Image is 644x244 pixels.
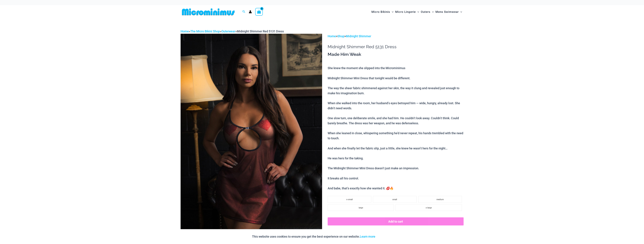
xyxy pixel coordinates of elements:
[394,7,420,17] a: Micro LingerieMenu ToggleMenu Toggle
[181,30,189,33] a: Home
[328,44,463,49] h1: Midnight Shimmer Red 5131 Dress
[328,196,371,203] li: x-small
[190,30,220,33] a: The Micro Bikini Shop
[426,207,432,209] span: x-large
[328,52,463,57] h3: Made Him Weak
[328,34,336,38] a: Home
[221,30,235,33] a: Outerwear
[378,233,392,241] button: Accept
[459,8,462,16] span: Menu Toggle
[421,8,430,16] span: Outers
[237,30,284,33] span: Midnight Shimmer Red 5131 Dress
[346,198,353,201] span: x-small
[242,10,245,14] a: Search icon link
[337,34,344,38] a: Shop
[360,235,375,238] a: Learn more
[328,204,394,211] li: large
[395,8,416,16] span: Micro Lingerie
[328,66,463,191] p: She knew the moment she slipped into the Microminimus Midnight Shimmer Mini Dress that tonight wo...
[181,30,284,33] span: » » »
[435,8,459,16] span: Mens Swimwear
[392,198,397,201] span: small
[373,196,417,203] li: small
[249,10,252,13] a: Account icon link
[255,8,263,16] a: View Shopping Cart, empty
[370,6,464,18] nav: Site Navigation
[359,207,363,209] span: large
[328,34,463,39] p: > >
[252,234,375,239] p: This website uses cookies to ensure you get the best experience on our website.
[390,8,394,16] span: Menu Toggle
[430,8,434,16] span: Menu Toggle
[418,196,462,203] li: medium
[416,8,419,16] span: Menu Toggle
[435,7,463,17] a: Mens SwimwearMenu ToggleMenu Toggle
[420,7,435,17] a: OutersMenu ToggleMenu Toggle
[328,217,463,225] button: Add to cart
[396,204,462,211] li: x-large
[436,198,444,201] span: medium
[346,34,371,38] a: Midnight Shimmer
[371,7,394,17] a: Micro BikinisMenu ToggleMenu Toggle
[371,8,390,16] span: Micro Bikinis
[181,8,236,16] img: MM SHOP LOGO FLAT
